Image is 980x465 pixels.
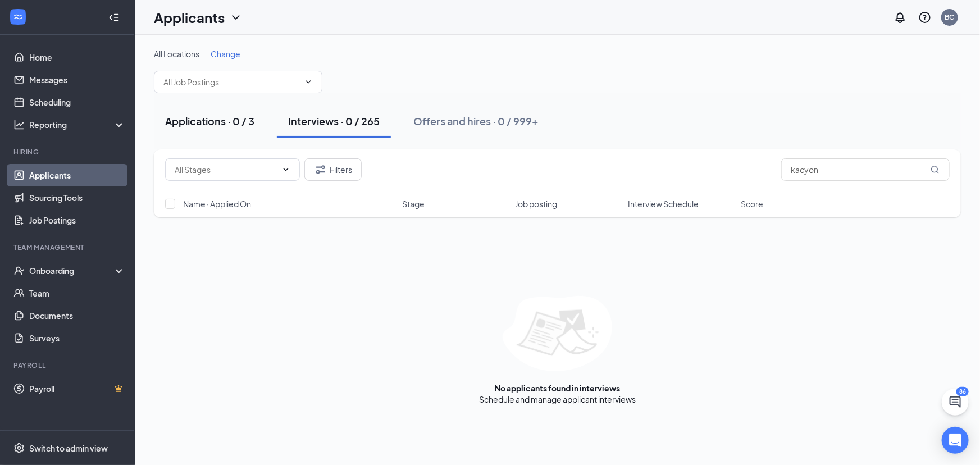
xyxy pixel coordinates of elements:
[29,304,125,327] a: Documents
[628,198,699,209] span: Interview Schedule
[13,265,25,276] svg: UserCheck
[163,76,299,88] input: All Job Postings
[503,296,612,371] img: empty-state
[949,395,962,409] svg: ChatActive
[154,49,199,59] span: All Locations
[402,198,425,209] span: Stage
[29,377,125,400] a: PayrollCrown
[281,165,290,174] svg: ChevronDown
[108,12,120,23] svg: Collapse
[29,164,125,186] a: Applicants
[154,8,225,27] h1: Applicants
[12,11,24,22] svg: WorkstreamLogo
[942,389,969,416] button: ChatActive
[29,119,126,130] div: Reporting
[29,46,125,69] a: Home
[13,119,25,130] svg: Analysis
[165,114,254,128] div: Applications · 0 / 3
[894,11,907,24] svg: Notifications
[175,163,277,176] input: All Stages
[413,114,539,128] div: Offers and hires · 0 / 999+
[29,265,116,276] div: Onboarding
[13,243,123,252] div: Team Management
[314,163,327,176] svg: Filter
[13,443,25,454] svg: Settings
[13,361,123,370] div: Payroll
[741,198,763,209] span: Score
[942,427,969,454] div: Open Intercom Messenger
[29,186,125,209] a: Sourcing Tools
[495,382,620,394] div: No applicants found in interviews
[29,91,125,113] a: Scheduling
[29,327,125,349] a: Surveys
[918,11,932,24] svg: QuestionInfo
[29,209,125,231] a: Job Postings
[13,147,123,157] div: Hiring
[945,12,955,22] div: BC
[304,158,362,181] button: Filter Filters
[29,69,125,91] a: Messages
[229,11,243,24] svg: ChevronDown
[183,198,251,209] span: Name · Applied On
[304,77,313,86] svg: ChevronDown
[29,282,125,304] a: Team
[288,114,380,128] div: Interviews · 0 / 265
[956,387,969,396] div: 86
[781,158,950,181] input: Search in interviews
[29,443,108,454] div: Switch to admin view
[211,49,240,59] span: Change
[931,165,940,174] svg: MagnifyingGlass
[515,198,557,209] span: Job posting
[479,394,636,405] div: Schedule and manage applicant interviews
